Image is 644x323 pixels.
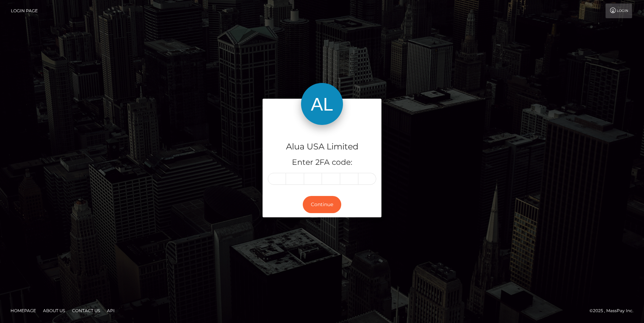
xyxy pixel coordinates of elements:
[69,305,103,316] a: Contact Us
[606,3,632,18] a: Login
[268,141,376,153] h4: Alua USA Limited
[11,3,38,18] a: Login Page
[589,307,639,315] div: © 2025 , MassPay Inc.
[104,305,117,316] a: API
[301,83,343,125] img: Alua USA Limited
[268,157,376,168] h5: Enter 2FA code:
[303,196,341,213] button: Continue
[40,305,68,316] a: About Us
[8,305,39,316] a: Homepage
